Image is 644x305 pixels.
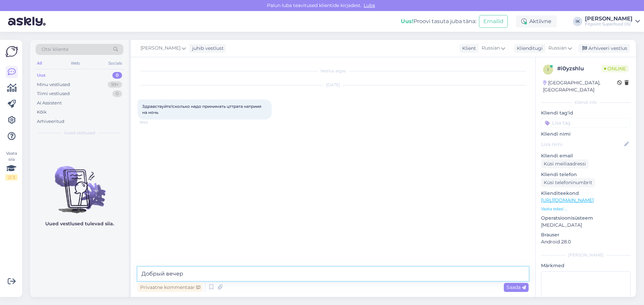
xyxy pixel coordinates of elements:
div: AI Assistent [37,100,62,106]
div: Uus [37,72,46,79]
p: Märkmed [541,262,631,269]
div: 2 / 3 [5,174,17,180]
span: Saada [506,284,526,290]
p: Kliendi tag'id [541,109,631,117]
span: Uued vestlused [64,130,95,136]
div: IK [573,17,582,26]
div: 0 [112,90,122,97]
a: [URL][DOMAIN_NAME] [541,197,594,203]
div: Proovi tasuta juba täna: [401,17,476,25]
span: i [547,67,549,72]
div: Klient [460,45,476,52]
p: Brauser [541,231,631,238]
div: [PERSON_NAME] [585,16,633,21]
p: Klienditeekond [541,190,631,197]
div: 99+ [108,81,122,88]
button: Emailid [479,15,508,28]
div: Küsi meiliaadressi [541,159,589,168]
div: # i0yzshlu [557,65,601,73]
p: Kliendi email [541,152,631,159]
div: Kõik [37,109,47,116]
p: Operatsioonisüsteem [541,215,631,222]
div: [PERSON_NAME] [541,252,631,258]
div: Aktiivne [516,15,557,27]
a: [PERSON_NAME]Fitpoint Superfood OÜ [585,16,640,27]
img: Askly Logo [5,45,18,58]
div: [GEOGRAPHIC_DATA], [GEOGRAPHIC_DATA] [543,79,617,93]
textarea: Добрый вечер [138,267,529,281]
div: juhib vestlust [190,45,224,52]
div: Vestlus algas [138,68,529,74]
div: All [36,59,43,68]
b: Uus! [401,18,414,24]
p: Android 28.0 [541,238,631,245]
span: Russian [482,45,500,52]
div: Küsi telefoninumbrit [541,178,595,187]
div: Web [69,59,81,68]
span: Otsi kliente [42,46,68,53]
div: 0 [112,72,122,79]
div: Klienditugi [514,45,543,52]
p: [MEDICAL_DATA] [541,222,631,229]
div: Vaata siia [5,150,17,180]
span: [PERSON_NAME] [141,45,180,52]
span: Online [601,65,629,72]
span: 19:42 [140,120,165,125]
div: Minu vestlused [37,81,70,88]
p: Kliendi nimi [541,131,631,138]
input: Lisa nimi [541,141,623,148]
div: Kliendi info [541,99,631,105]
p: Kliendi telefon [541,171,631,178]
p: Uued vestlused tulevad siia. [45,220,114,227]
div: Arhiveeri vestlus [578,44,630,53]
span: Luba [362,2,377,8]
span: Russian [548,45,567,52]
div: [DATE] [138,82,529,88]
p: Vaata edasi ... [541,206,631,212]
div: Socials [107,59,123,68]
div: Tiimi vestlused [37,90,70,97]
span: Здравствуйте!сколько надо принимать цттрата натриия на ночь [142,104,262,115]
div: Arhiveeritud [37,118,64,125]
div: Privaatne kommentaar [138,283,203,292]
div: Fitpoint Superfood OÜ [585,21,633,27]
input: Lisa tag [541,118,631,128]
img: No chats [30,154,129,214]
